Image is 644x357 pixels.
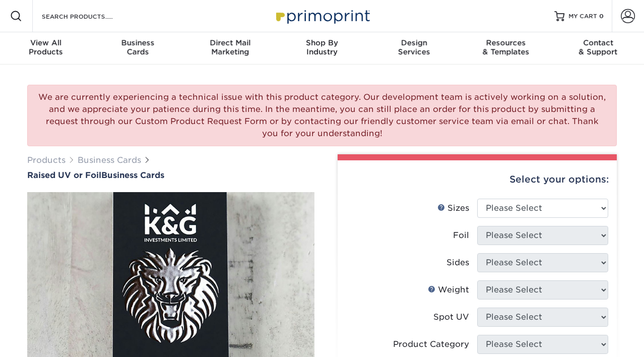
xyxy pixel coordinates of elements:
[184,38,276,47] span: Direct Mail
[433,311,469,323] div: Spot UV
[568,12,597,21] span: MY CART
[92,32,184,65] a: BusinessCards
[27,170,314,180] a: Raised UV or FoilBusiness Cards
[184,38,276,56] div: Marketing
[27,85,617,146] div: We are currently experiencing a technical issue with this product category. Our development team ...
[368,32,460,65] a: DesignServices
[368,38,460,47] span: Design
[92,38,184,47] span: Business
[460,32,552,65] a: Resources& Templates
[453,229,469,242] div: Foil
[393,338,469,350] div: Product Category
[368,38,460,56] div: Services
[184,32,276,65] a: Direct MailMarketing
[552,32,644,65] a: Contact& Support
[437,202,469,214] div: Sizes
[92,38,184,56] div: Cards
[460,38,552,56] div: & Templates
[78,155,141,165] a: Business Cards
[552,38,644,47] span: Contact
[41,10,139,22] input: SEARCH PRODUCTS.....
[276,32,368,65] a: Shop ByIndustry
[446,257,469,269] div: Sides
[599,13,604,20] span: 0
[27,170,314,180] h1: Business Cards
[276,38,368,47] span: Shop By
[428,284,469,296] div: Weight
[27,155,66,165] a: Products
[276,38,368,56] div: Industry
[460,38,552,47] span: Resources
[552,38,644,56] div: & Support
[27,170,101,180] span: Raised UV or Foil
[272,5,372,27] img: Primoprint
[346,160,609,199] div: Select your options:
